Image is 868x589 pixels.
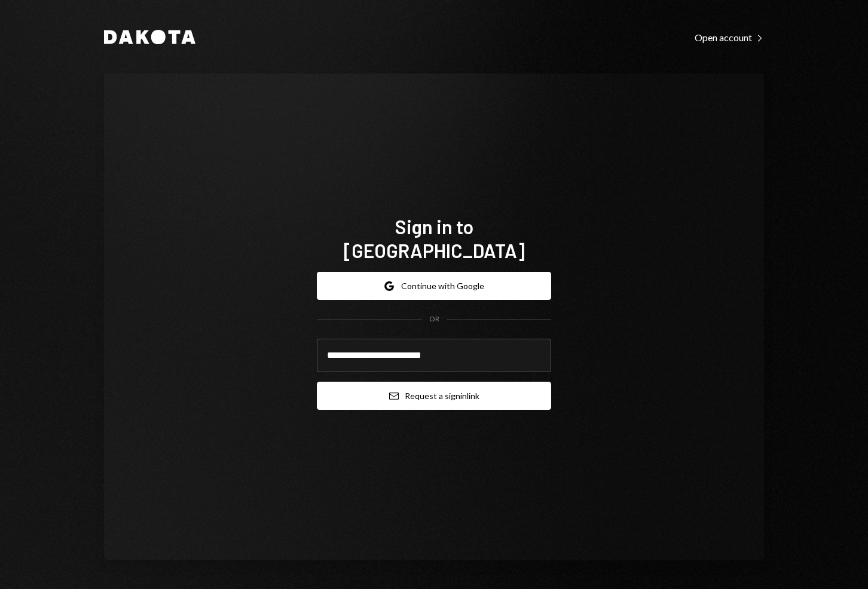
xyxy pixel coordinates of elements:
[317,382,551,410] button: Request a signinlink
[695,32,764,44] div: Open account
[695,30,764,44] a: Open account
[317,272,551,300] button: Continue with Google
[317,214,551,262] h1: Sign in to [GEOGRAPHIC_DATA]
[429,314,439,324] div: OR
